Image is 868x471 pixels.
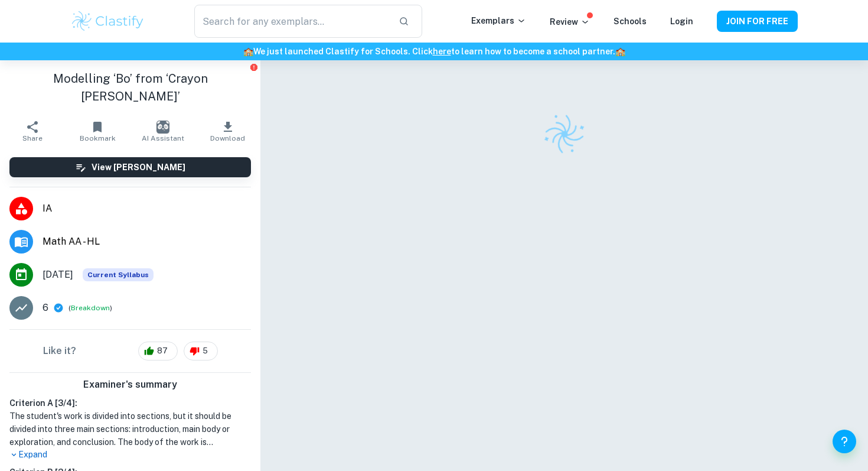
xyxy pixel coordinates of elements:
span: IA [43,202,251,216]
span: 🏫 [615,47,625,56]
a: Login [670,17,693,26]
button: Breakdown [71,303,110,313]
span: Download [210,134,245,142]
button: AI Assistant [130,115,195,148]
button: Download [195,115,260,148]
span: 5 [196,345,214,357]
button: JOIN FOR FREE [717,11,798,32]
p: 6 [43,301,48,315]
button: View [PERSON_NAME] [9,157,251,177]
span: Share [22,134,43,142]
h6: View [PERSON_NAME] [92,161,185,174]
img: Clastify logo [70,9,145,33]
span: ( ) [68,303,112,314]
img: AI Assistant [156,121,169,134]
p: Exemplars [471,14,526,27]
p: Review [550,15,590,28]
span: Bookmark [80,134,116,142]
h6: Examiner's summary [5,378,256,392]
img: Clastify logo [537,107,592,161]
span: [DATE] [43,268,73,282]
span: Current Syllabus [83,268,154,281]
span: 🏫 [243,47,253,56]
div: 5 [184,342,218,360]
div: 87 [138,342,178,360]
div: This exemplar is based on the current syllabus. Feel free to refer to it for inspiration/ideas wh... [83,268,154,281]
h6: We just launched Clastify for Schools. Click to learn how to become a school partner. [2,45,866,58]
button: Help and Feedback [833,430,856,453]
input: Search for any exemplars... [194,5,389,38]
h6: Criterion A [ 3 / 4 ]: [9,397,251,410]
span: Math AA - HL [43,235,251,249]
span: AI Assistant [142,134,184,142]
a: Schools [614,17,647,26]
a: here [433,47,451,56]
h1: Modelling ‘Bo’ from ‘Crayon [PERSON_NAME]’ [9,70,251,105]
span: 87 [151,345,174,357]
p: Expand [9,449,251,461]
h6: Like it? [43,344,76,358]
button: Report issue [249,63,258,72]
h1: The student's work is divided into sections, but it should be divided into three main sections: i... [9,410,251,449]
button: Bookmark [65,115,130,148]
